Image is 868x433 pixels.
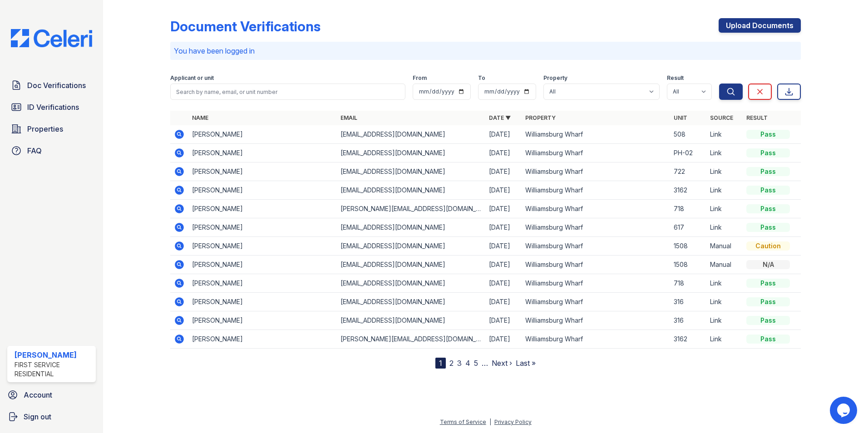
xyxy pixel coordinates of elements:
td: PH-02 [670,144,706,162]
td: 718 [670,200,706,218]
a: 3 [457,359,462,368]
td: [PERSON_NAME] [188,125,337,144]
a: 4 [465,359,470,368]
td: [PERSON_NAME] [188,144,337,162]
a: Email [340,114,357,121]
img: CE_Logo_Blue-a8612792a0a2168367f1c8372b55b34899dd931a85d93a1a3d3e32e68fde9ad4.png [4,29,99,47]
td: [PERSON_NAME] [188,237,337,256]
span: Doc Verifications [27,80,86,91]
td: Williamsburg Wharf [522,125,670,144]
div: [PERSON_NAME] [15,349,92,360]
div: Document Verifications [170,18,321,34]
td: [PERSON_NAME] [188,181,337,200]
div: Pass [746,223,790,232]
td: 3162 [670,330,706,349]
div: | [489,418,491,425]
td: Williamsburg Wharf [522,144,670,162]
td: [EMAIL_ADDRESS][DOMAIN_NAME] [337,218,485,237]
td: Link [706,162,743,181]
td: 722 [670,162,706,181]
label: To [478,74,485,82]
div: N/A [746,260,790,269]
td: [DATE] [485,311,522,330]
iframe: chat widget [830,397,859,424]
td: [PERSON_NAME] [188,274,337,293]
div: Pass [746,167,790,176]
td: [EMAIL_ADDRESS][DOMAIN_NAME] [337,125,485,144]
td: [EMAIL_ADDRESS][DOMAIN_NAME] [337,274,485,293]
td: [PERSON_NAME][EMAIL_ADDRESS][DOMAIN_NAME] [337,330,485,349]
td: 1508 [670,237,706,256]
p: You have been logged in [174,45,797,56]
td: [EMAIL_ADDRESS][DOMAIN_NAME] [337,293,485,311]
span: … [482,358,488,369]
td: 617 [670,218,706,237]
td: Link [706,125,743,144]
td: Manual [706,256,743,274]
div: Pass [746,148,790,157]
a: Property [525,114,556,121]
td: [DATE] [485,330,522,349]
td: [DATE] [485,237,522,256]
a: Next › [492,359,512,368]
div: Pass [746,130,790,139]
label: From [413,74,427,82]
td: [DATE] [485,274,522,293]
td: [EMAIL_ADDRESS][DOMAIN_NAME] [337,144,485,162]
a: Last » [516,359,536,368]
div: Pass [746,186,790,195]
a: Privacy Policy [494,418,532,425]
td: [DATE] [485,144,522,162]
a: FAQ [7,142,96,160]
td: Williamsburg Wharf [522,237,670,256]
td: [DATE] [485,293,522,311]
td: [PERSON_NAME] [188,162,337,181]
td: Link [706,200,743,218]
td: Williamsburg Wharf [522,162,670,181]
a: 5 [474,359,478,368]
td: [DATE] [485,162,522,181]
td: 1508 [670,256,706,274]
td: 316 [670,311,706,330]
div: Pass [746,204,790,213]
td: [EMAIL_ADDRESS][DOMAIN_NAME] [337,181,485,200]
td: Link [706,144,743,162]
label: Property [543,74,567,82]
td: [DATE] [485,181,522,200]
td: [PERSON_NAME][EMAIL_ADDRESS][DOMAIN_NAME] [337,200,485,218]
td: [PERSON_NAME] [188,311,337,330]
a: Terms of Service [440,418,486,425]
div: Pass [746,279,790,288]
div: First Service Residential [15,360,92,379]
td: [DATE] [485,125,522,144]
td: 316 [670,293,706,311]
td: [PERSON_NAME] [188,293,337,311]
td: [DATE] [485,256,522,274]
input: Search by name, email, or unit number [170,84,405,100]
td: Link [706,293,743,311]
span: Properties [27,123,63,134]
td: Manual [706,237,743,256]
td: Williamsburg Wharf [522,293,670,311]
td: [DATE] [485,218,522,237]
div: Pass [746,316,790,325]
a: Unit [674,114,687,121]
label: Result [667,74,684,82]
td: Williamsburg Wharf [522,256,670,274]
td: 3162 [670,181,706,200]
a: Account [4,386,99,404]
td: [EMAIL_ADDRESS][DOMAIN_NAME] [337,311,485,330]
a: Upload Documents [719,18,801,33]
td: Williamsburg Wharf [522,311,670,330]
td: [EMAIL_ADDRESS][DOMAIN_NAME] [337,237,485,256]
td: Link [706,330,743,349]
a: Result [746,114,768,121]
td: Williamsburg Wharf [522,200,670,218]
a: Source [710,114,733,121]
div: Caution [746,241,790,251]
a: Doc Verifications [7,76,96,94]
a: ID Verifications [7,98,96,116]
span: Sign out [24,411,51,422]
td: Link [706,181,743,200]
td: [EMAIL_ADDRESS][DOMAIN_NAME] [337,162,485,181]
